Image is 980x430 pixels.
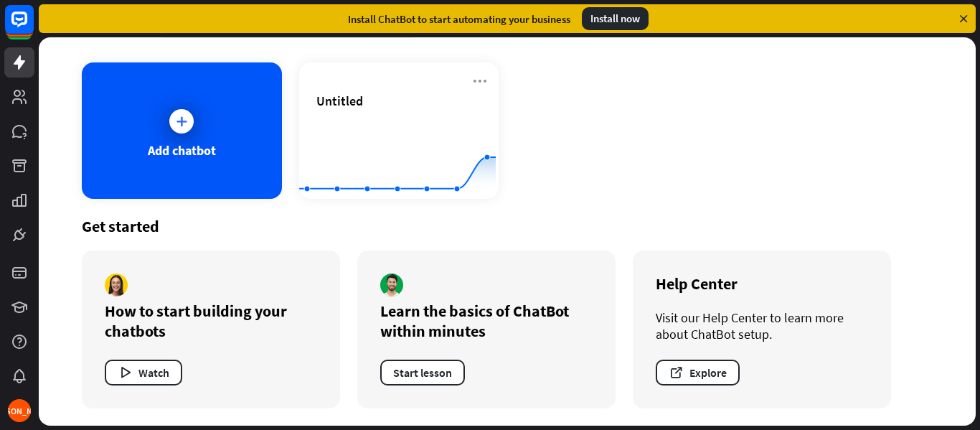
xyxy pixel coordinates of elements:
[380,274,403,296] img: author
[105,274,128,296] img: author
[148,142,216,159] div: Add chatbot
[380,360,465,385] button: Start lesson
[656,360,740,385] button: Explore
[656,309,868,342] div: Visit our Help Center to learn more about ChatBot setup.
[105,360,182,385] button: Watch
[105,301,317,341] div: How to start building your chatbots
[348,12,570,26] div: Install ChatBot to start automating your business
[582,7,649,30] div: Install now
[8,399,31,422] div: [PERSON_NAME]
[316,93,363,109] span: Untitled
[380,301,593,341] div: Learn the basics of ChatBot within minutes
[656,274,868,294] div: Help Center
[82,216,933,236] div: Get started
